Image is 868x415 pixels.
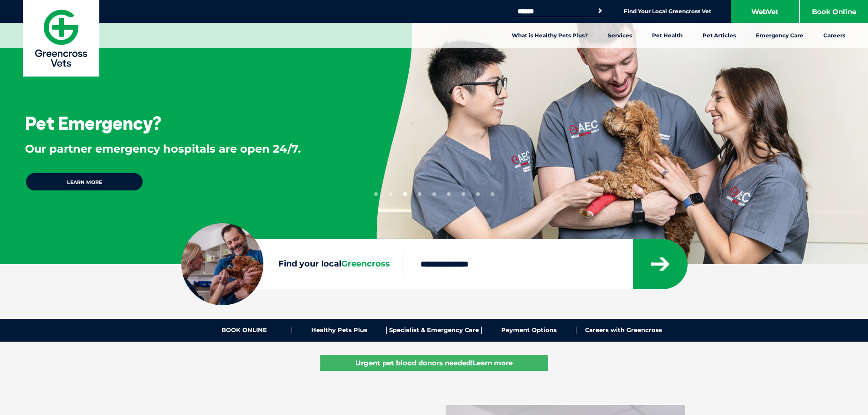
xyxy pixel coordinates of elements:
a: Learn more [25,172,144,191]
p: Our partner emergency hospitals are open 24/7. [25,141,347,157]
button: 5 of 9 [432,192,436,196]
a: Specialist & Emergency Care [387,327,482,334]
a: Pet Health [642,23,693,48]
a: Services [598,23,642,48]
a: Pet Articles [693,23,746,48]
button: 4 of 9 [418,192,421,196]
a: Urgent pet blood donors needed!Learn more [320,355,548,371]
u: Learn more [473,359,513,367]
button: 2 of 9 [389,192,392,196]
button: 1 of 9 [374,192,378,196]
button: 6 of 9 [447,192,451,196]
button: 9 of 9 [491,192,494,196]
a: Emergency Care [746,23,813,48]
button: Search [596,6,605,15]
a: Careers with Greencross [576,327,671,334]
a: Healthy Pets Plus [292,327,387,334]
a: Payment Options [482,327,576,334]
button: 7 of 9 [462,192,465,196]
a: Find Your Local Greencross Vet [624,8,711,15]
a: What is Healthy Pets Plus? [502,23,598,48]
h3: Pet Emergency? [25,114,162,132]
button: 8 of 9 [476,192,480,196]
a: Careers [813,23,855,48]
label: Find your local [181,257,404,271]
button: 3 of 9 [403,192,407,196]
span: Greencross [341,259,390,269]
a: BOOK ONLINE [197,327,292,334]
